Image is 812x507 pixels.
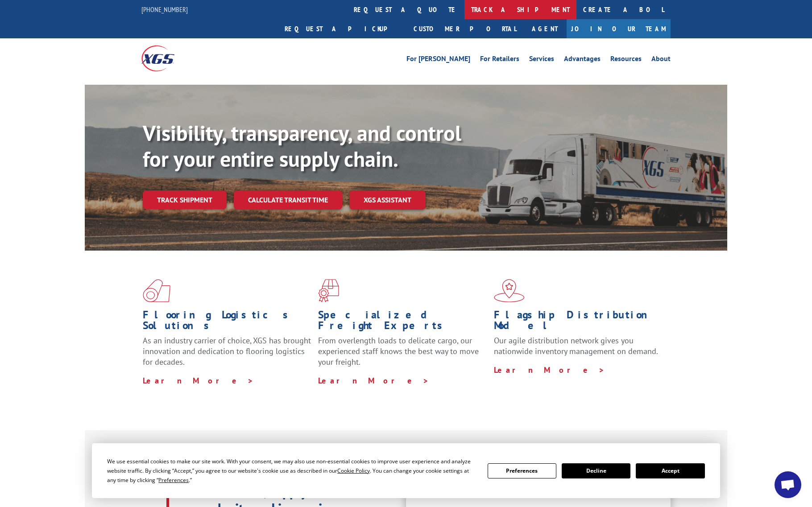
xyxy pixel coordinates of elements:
[406,55,470,65] a: For [PERSON_NAME]
[143,279,170,302] img: xgs-icon-total-supply-chain-intelligence-red
[523,19,567,38] a: Agent
[564,55,601,65] a: Advantages
[158,476,189,484] span: Preferences
[318,375,429,386] a: Learn More >
[636,463,704,478] button: Accept
[143,190,227,209] a: Track shipment
[143,309,311,335] h1: Flooring Logistics Solutions
[610,55,642,65] a: Resources
[480,55,519,65] a: For Retailers
[318,335,487,375] p: From overlength loads to delicate cargo, our experienced staff knows the best way to move your fr...
[337,467,370,474] span: Cookie Policy
[107,457,476,485] div: We use essential cookies to make our site work. With your consent, we may also use non-essential ...
[143,119,461,173] b: Visibility, transparency, and control for your entire supply chain.
[92,443,720,498] div: Cookie Consent Prompt
[494,309,663,335] h1: Flagship Distribution Model
[141,5,188,14] a: [PHONE_NUMBER]
[488,463,556,478] button: Preferences
[143,375,254,386] a: Learn More >
[143,335,311,367] span: As an industry carrier of choice, XGS has brought innovation and dedication to flooring logistics...
[318,309,487,335] h1: Specialized Freight Experts
[407,19,523,38] a: Customer Portal
[529,55,554,65] a: Services
[234,190,342,210] a: Calculate transit time
[494,279,525,302] img: xgs-icon-flagship-distribution-model-red
[318,279,339,302] img: xgs-icon-focused-on-flooring-red
[562,463,630,478] button: Decline
[775,471,801,498] div: Open chat
[651,55,671,65] a: About
[278,19,407,38] a: Request a pickup
[567,19,671,38] a: Join Our Team
[494,365,605,375] a: Learn More >
[494,335,658,356] span: Our agile distribution network gives you nationwide inventory management on demand.
[349,190,426,210] a: XGS ASSISTANT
